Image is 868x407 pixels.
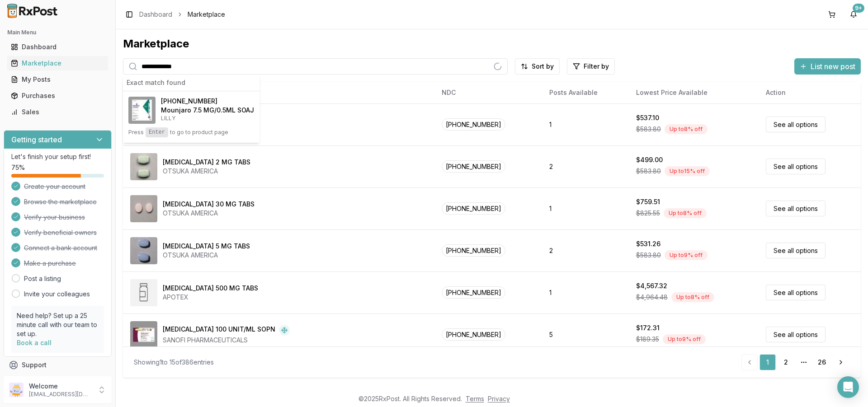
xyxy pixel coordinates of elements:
[24,243,97,253] span: Connect a bank account
[837,376,859,398] div: Open Intercom Messenger
[11,42,104,51] div: Dashboard
[170,129,228,136] span: to go to product page
[123,75,259,91] div: Exact match found
[163,209,255,218] div: OTSUKA AMERICA
[663,334,706,344] div: Up to 9 % off
[24,290,90,299] a: Invite your colleagues
[7,104,108,120] a: Sales
[128,97,156,124] img: Mounjaro 7.5 MG/0.5ML SOAJ
[759,82,861,103] th: Action
[11,75,104,84] div: My Posts
[4,4,61,18] img: RxPost Logo
[29,391,92,398] p: [EMAIL_ADDRESS][DOMAIN_NAME]
[636,323,660,332] div: $172.31
[811,61,855,72] span: List new post
[17,339,52,346] a: Book a call
[123,91,259,143] button: Mounjaro 7.5 MG/0.5ML SOAJ[PHONE_NUMBER]Mounjaro 7.5 MG/0.5ML SOAJLILLYPressEnterto go to product...
[542,103,628,145] td: 1
[766,285,826,300] a: See all options
[163,167,250,176] div: OTSUKA AMERICA
[163,284,258,293] div: [MEDICAL_DATA] 500 MG TABS
[636,281,667,290] div: $4,567.32
[161,106,254,115] h4: Mounjaro 7.5 MG/0.5ML SOAJ
[846,7,861,22] button: 9+
[7,29,108,36] h2: Main Menu
[759,354,776,370] a: 1
[542,82,628,103] th: Posts Available
[24,213,85,222] span: Verify your business
[161,115,254,122] p: LILLY
[11,163,25,172] span: 75 %
[665,166,710,176] div: Up to 15 % off
[442,244,505,257] span: [PHONE_NUMBER]
[542,271,628,313] td: 1
[636,335,659,344] span: $189.35
[134,358,214,367] div: Showing 1 to 15 of 386 entries
[778,354,794,370] a: 2
[24,259,76,268] span: Make a purchase
[4,357,112,373] button: Support
[636,293,668,302] span: $4,964.48
[163,293,258,302] div: APOTEX
[161,97,217,106] span: [PHONE_NUMBER]
[24,197,97,206] span: Browse the marketplace
[584,62,609,71] span: Filter by
[123,37,861,51] div: Marketplace
[442,118,505,131] span: [PHONE_NUMBER]
[766,201,826,216] a: See all options
[7,39,108,55] a: Dashboard
[636,209,660,218] span: $825.55
[11,91,104,100] div: Purchases
[146,127,168,137] kbd: Enter
[636,167,661,176] span: $583.80
[434,82,542,103] th: NDC
[7,88,108,104] a: Purchases
[7,55,108,71] a: Marketplace
[7,71,108,88] a: My Posts
[466,395,484,402] a: Terms
[814,354,830,370] a: 26
[130,153,157,180] img: Abilify 2 MG TABS
[532,62,554,71] span: Sort by
[636,155,663,164] div: $499.00
[4,89,112,103] button: Purchases
[636,239,660,248] div: $531.26
[766,117,826,132] a: See all options
[741,354,850,370] nav: pagination
[671,292,714,302] div: Up to 8 % off
[515,58,560,75] button: Sort by
[24,182,85,191] span: Create your account
[665,124,708,134] div: Up to 8 % off
[853,4,864,13] div: 9+
[636,113,659,122] div: $537.10
[488,395,510,402] a: Privacy
[11,59,104,68] div: Marketplace
[163,158,250,167] div: [MEDICAL_DATA] 2 MG TABS
[163,325,275,336] div: [MEDICAL_DATA] 100 UNIT/ML SOPN
[636,197,660,206] div: $759.51
[130,321,157,348] img: Admelog SoloStar 100 UNIT/ML SOPN
[832,354,850,370] a: Go to next page
[11,134,62,145] h3: Getting started
[567,58,615,75] button: Filter by
[163,242,250,251] div: [MEDICAL_DATA] 5 MG TABS
[664,208,707,218] div: Up to 8 % off
[442,286,505,299] span: [PHONE_NUMBER]
[11,108,104,117] div: Sales
[629,82,759,103] th: Lowest Price Available
[188,10,225,19] span: Marketplace
[442,160,505,173] span: [PHONE_NUMBER]
[4,40,112,54] button: Dashboard
[11,152,104,161] p: Let's finish your setup first!
[665,250,708,260] div: Up to 9 % off
[636,251,661,260] span: $583.80
[794,58,861,75] button: List new post
[4,105,112,119] button: Sales
[766,327,826,342] a: See all options
[123,82,434,103] th: Drug Name
[17,311,99,338] p: Need help? Set up a 25 minute call with our team to set up.
[139,10,225,19] nav: breadcrumb
[4,72,112,87] button: My Posts
[766,159,826,174] a: See all options
[24,274,61,283] a: Post a listing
